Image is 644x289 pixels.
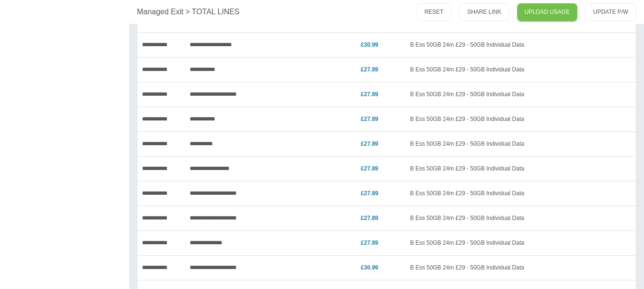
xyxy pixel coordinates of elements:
[585,3,636,21] button: UPDATE P/W
[405,57,636,82] div: B Ess 50GB 24m £29 - 50GB Individual Data
[361,41,378,48] a: £30.99
[405,181,636,206] div: B Ess 50GB 24m £29 - 50GB Individual Data
[361,66,378,73] a: £27.89
[405,131,636,156] div: B Ess 50GB 24m £29 - 50GB Individual Data
[361,239,378,246] a: £27.89
[185,6,190,18] p: >
[405,206,636,230] div: B Ess 50GB 24m £29 - 50GB Individual Data
[405,230,636,255] div: B Ess 50GB 24m £29 - 50GB Individual Data
[405,156,636,181] div: B Ess 50GB 24m £29 - 50GB Individual Data
[361,116,378,122] a: £27.89
[459,3,509,21] button: SHARE LINK
[405,82,636,107] div: B Ess 50GB 24m £29 - 50GB Individual Data
[405,255,636,280] div: B Ess 50GB 24m £29 - 50GB Individual Data
[416,3,451,21] button: RESET
[361,190,378,197] a: £27.89
[361,140,378,147] a: £27.89
[405,32,636,57] div: B Ess 50GB 24m £29 - 50GB Individual Data
[361,91,378,98] a: £27.89
[361,215,378,221] a: £27.89
[137,6,184,18] a: Managed Exit
[405,107,636,131] div: B Ess 50GB 24m £29 - 50GB Individual Data
[361,165,378,172] a: £27.89
[361,264,378,271] a: £30.99
[517,3,578,21] a: UPLOAD USAGE
[192,6,239,18] a: TOTAL LINES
